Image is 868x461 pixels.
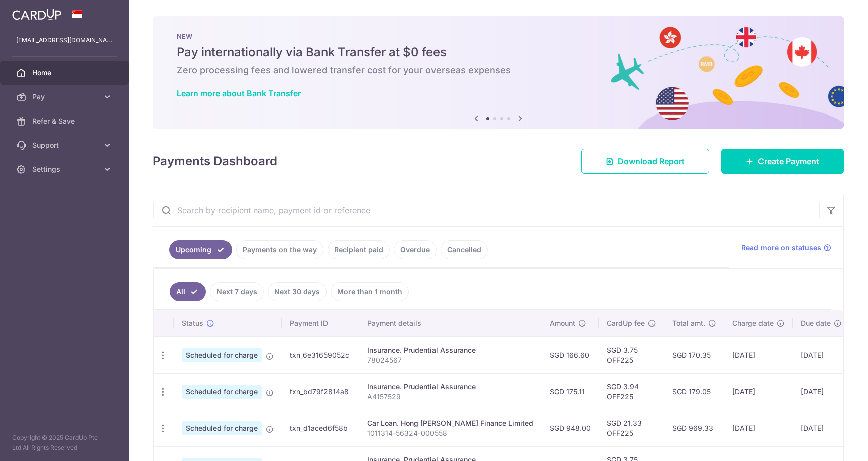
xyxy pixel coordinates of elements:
[801,318,831,328] span: Due date
[441,240,488,259] a: Cancelled
[581,149,709,174] a: Download Report
[182,348,262,362] span: Scheduled for charge
[367,428,533,438] p: 1011314-56324-000558
[599,373,664,410] td: SGD 3.94 OFF225
[182,318,203,328] span: Status
[282,373,359,410] td: txn_bd79f2814a8
[394,240,437,259] a: Overdue
[32,116,98,126] span: Refer & Save
[741,243,831,253] a: Read more on statuses
[793,410,850,446] td: [DATE]
[177,44,820,60] h5: Pay internationally via Bank Transfer at $0 fees
[793,336,850,373] td: [DATE]
[732,318,774,328] span: Charge date
[177,32,820,40] p: NEW
[618,155,685,167] span: Download Report
[282,336,359,373] td: txn_6e31659052c
[32,140,98,150] span: Support
[32,164,98,174] span: Settings
[607,318,645,328] span: CardUp fee
[672,318,705,328] span: Total amt.
[153,194,819,226] input: Search by recipient name, payment id or reference
[724,410,793,446] td: [DATE]
[12,8,61,20] img: CardUp
[282,410,359,446] td: txn_d1aced6f58b
[282,310,359,336] th: Payment ID
[367,345,533,355] div: Insurance. Prudential Assurance
[236,240,323,259] a: Payments on the way
[541,336,599,373] td: SGD 166.60
[328,240,390,259] a: Recipient paid
[664,336,724,373] td: SGD 170.35
[541,410,599,446] td: SGD 948.00
[16,35,113,45] p: [EMAIL_ADDRESS][DOMAIN_NAME]
[724,336,793,373] td: [DATE]
[550,318,575,328] span: Amount
[177,88,301,98] a: Learn more about Bank Transfer
[182,421,262,435] span: Scheduled for charge
[268,282,327,301] a: Next 30 days
[724,373,793,410] td: [DATE]
[367,355,533,365] p: 78024567
[169,240,232,259] a: Upcoming
[170,282,206,301] a: All
[359,310,541,336] th: Payment details
[721,149,844,174] a: Create Payment
[367,418,533,428] div: Car Loan. Hong [PERSON_NAME] Finance Limited
[153,16,844,129] img: Bank transfer banner
[182,385,262,399] span: Scheduled for charge
[153,152,277,170] h4: Payments Dashboard
[32,92,98,102] span: Pay
[541,373,599,410] td: SGD 175.11
[331,282,409,301] a: More than 1 month
[599,410,664,446] td: SGD 21.33 OFF225
[664,410,724,446] td: SGD 969.33
[793,373,850,410] td: [DATE]
[177,64,820,76] h6: Zero processing fees and lowered transfer cost for your overseas expenses
[664,373,724,410] td: SGD 179.05
[758,155,819,167] span: Create Payment
[599,336,664,373] td: SGD 3.75 OFF225
[32,68,98,78] span: Home
[210,282,264,301] a: Next 7 days
[741,243,821,253] span: Read more on statuses
[367,382,533,392] div: Insurance. Prudential Assurance
[367,392,533,402] p: A4157529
